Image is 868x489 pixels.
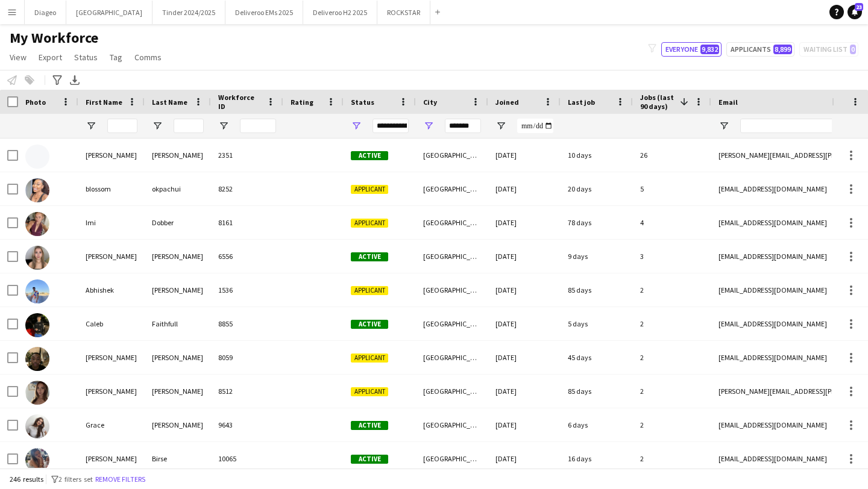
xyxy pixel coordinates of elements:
[561,240,633,273] div: 9 days
[50,73,64,87] app-action-btn: Advanced filters
[416,341,488,374] div: [GEOGRAPHIC_DATA]
[416,206,488,239] div: [GEOGRAPHIC_DATA]
[86,120,96,131] button: Open Filter Menu
[561,341,633,374] div: 45 days
[74,52,98,63] span: Status
[423,98,437,107] span: City
[351,455,388,464] span: Active
[211,206,283,239] div: 8161
[145,307,211,340] div: Faithfull
[34,49,67,65] a: Export
[145,408,211,441] div: [PERSON_NAME]
[25,279,49,304] img: Abhishek Binodh
[134,52,162,63] span: Comms
[561,442,633,475] div: 16 days
[69,49,102,65] a: Status
[719,98,738,107] span: Email
[145,206,211,239] div: Dobber
[719,120,729,131] button: Open Filter Menu
[25,98,46,107] span: Photo
[145,139,211,172] div: [PERSON_NAME]
[416,375,488,408] div: [GEOGRAPHIC_DATA]
[152,98,187,107] span: Last Name
[855,3,863,11] span: 23
[218,120,229,131] button: Open Filter Menu
[145,341,211,374] div: [PERSON_NAME]
[211,240,283,273] div: 6556
[152,120,163,131] button: Open Filter Menu
[211,139,283,172] div: 2351
[488,341,561,374] div: [DATE]
[78,341,145,374] div: [PERSON_NAME]
[488,442,561,475] div: [DATE]
[445,119,481,133] input: City Filter Input
[25,414,49,438] img: Grace Germain
[633,139,711,172] div: 26
[633,408,711,441] div: 2
[488,273,561,307] div: [DATE]
[110,52,122,63] span: Tag
[488,206,561,239] div: [DATE]
[561,273,633,307] div: 85 days
[416,240,488,273] div: [GEOGRAPHIC_DATA]
[25,246,49,270] img: amelia palmer
[130,49,166,65] a: Comms
[78,206,145,239] div: Imi
[78,273,145,307] div: Abhishek
[351,354,388,363] span: Applicant
[25,145,49,169] img: Oliver Rowley
[78,408,145,441] div: Grace
[66,1,153,24] button: [GEOGRAPHIC_DATA]
[416,273,488,307] div: [GEOGRAPHIC_DATA]
[416,139,488,172] div: [GEOGRAPHIC_DATA]
[145,240,211,273] div: [PERSON_NAME]
[488,240,561,273] div: [DATE]
[351,320,388,329] span: Active
[633,172,711,205] div: 5
[240,119,276,133] input: Workforce ID Filter Input
[145,375,211,408] div: [PERSON_NAME]
[633,206,711,239] div: 4
[25,212,49,236] img: Imi Dobber
[488,139,561,172] div: [DATE]
[78,139,145,172] div: [PERSON_NAME]
[93,473,148,486] button: Remove filters
[351,151,388,160] span: Active
[291,98,313,107] span: Rating
[561,408,633,441] div: 6 days
[561,139,633,172] div: 10 days
[211,375,283,408] div: 8512
[640,93,675,111] span: Jobs (last 90 days)
[86,98,122,107] span: First Name
[351,286,388,295] span: Applicant
[488,307,561,340] div: [DATE]
[561,206,633,239] div: 78 days
[225,1,303,24] button: Deliveroo EMs 2025
[561,307,633,340] div: 5 days
[211,172,283,205] div: 8252
[351,120,362,131] button: Open Filter Menu
[145,172,211,205] div: okpachui
[25,178,49,202] img: blossom okpachui
[211,307,283,340] div: 8855
[153,1,225,24] button: Tinder 2024/2025
[145,273,211,307] div: [PERSON_NAME]
[561,375,633,408] div: 85 days
[517,119,553,133] input: Joined Filter Input
[416,408,488,441] div: [GEOGRAPHIC_DATA]
[773,45,792,54] span: 8,899
[495,120,506,131] button: Open Filter Menu
[105,49,127,65] a: Tag
[78,307,145,340] div: Caleb
[416,172,488,205] div: [GEOGRAPHIC_DATA]
[351,98,374,107] span: Status
[351,421,388,430] span: Active
[700,45,719,54] span: 9,832
[174,119,204,133] input: Last Name Filter Input
[351,185,388,194] span: Applicant
[633,240,711,273] div: 3
[218,93,262,111] span: Workforce ID
[78,442,145,475] div: [PERSON_NAME]
[633,273,711,307] div: 2
[561,172,633,205] div: 20 days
